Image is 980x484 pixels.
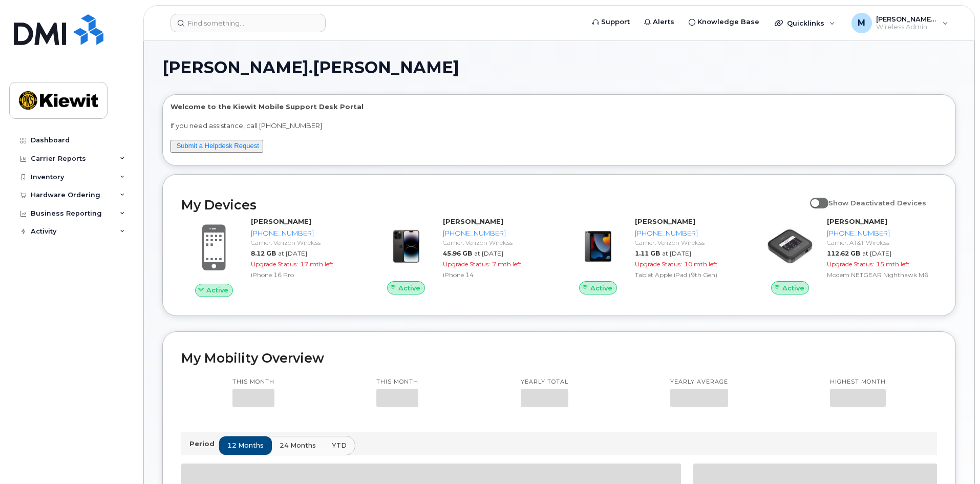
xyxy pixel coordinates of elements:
[635,217,695,225] strong: [PERSON_NAME]
[827,228,933,238] div: [PHONE_NUMBER]
[181,197,805,213] h2: My Devices
[827,217,887,225] strong: [PERSON_NAME]
[635,270,741,279] div: Tablet Apple iPad (9th Gen)
[443,260,490,268] span: Upgrade Status:
[830,378,886,386] p: Highest month
[635,249,660,257] span: 1.11 GB
[521,378,568,386] p: Yearly total
[670,378,728,386] p: Yearly average
[443,217,503,225] strong: [PERSON_NAME]
[828,199,926,207] span: Show Deactivated Devices
[251,249,276,257] span: 8.12 GB
[171,140,263,153] button: Submit a Helpdesk Request
[443,249,472,257] span: 45.96 GB
[278,249,307,257] span: at [DATE]
[443,270,549,279] div: iPhone 14
[765,222,815,271] img: image20231002-3703462-1vlobgo.jpeg
[162,60,459,75] span: [PERSON_NAME].[PERSON_NAME]
[662,249,691,257] span: at [DATE]
[181,350,937,366] h2: My Mobility Overview
[876,260,910,268] span: 15 mth left
[492,260,522,268] span: 7 mth left
[251,260,298,268] span: Upgrade Status:
[684,260,718,268] span: 10 mth left
[443,238,549,247] div: Carrier: Verizon Wireless
[232,378,274,386] p: This month
[635,238,741,247] div: Carrier: Verizon Wireless
[782,283,804,293] span: Active
[827,260,874,268] span: Upgrade Status:
[635,228,741,238] div: [PHONE_NUMBER]
[398,283,420,293] span: Active
[757,217,937,294] a: Active[PERSON_NAME][PHONE_NUMBER]Carrier: AT&T Wireless112.62 GBat [DATE]Upgrade Status:15 mth le...
[590,283,612,293] span: Active
[251,228,357,238] div: [PHONE_NUMBER]
[181,217,361,297] a: Active[PERSON_NAME][PHONE_NUMBER]Carrier: Verizon Wireless8.12 GBat [DATE]Upgrade Status:17 mth l...
[810,193,818,201] input: Show Deactivated Devices
[177,142,259,150] a: Submit a Helpdesk Request
[251,217,311,225] strong: [PERSON_NAME]
[171,102,948,112] p: Welcome to the Kiewit Mobile Support Desk Portal
[251,270,357,279] div: iPhone 16 Pro
[332,440,347,450] span: YTD
[474,249,503,257] span: at [DATE]
[565,217,745,294] a: Active[PERSON_NAME][PHONE_NUMBER]Carrier: Verizon Wireless1.11 GBat [DATE]Upgrade Status:10 mth l...
[373,217,553,294] a: Active[PERSON_NAME][PHONE_NUMBER]Carrier: Verizon Wireless45.96 GBat [DATE]Upgrade Status:7 mth l...
[862,249,891,257] span: at [DATE]
[206,285,228,295] span: Active
[573,222,623,271] img: image20231002-3703462-17fd4bd.jpeg
[171,121,948,131] p: If you need assistance, call [PHONE_NUMBER]
[280,440,316,450] span: 24 months
[635,260,682,268] span: Upgrade Status:
[827,249,860,257] span: 112.62 GB
[381,222,431,271] img: image20231002-3703462-njx0qo.jpeg
[376,378,418,386] p: This month
[300,260,334,268] span: 17 mth left
[827,238,933,247] div: Carrier: AT&T Wireless
[251,238,357,247] div: Carrier: Verizon Wireless
[443,228,549,238] div: [PHONE_NUMBER]
[189,439,219,449] p: Period
[827,270,933,279] div: Modem NETGEAR Nighthawk M6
